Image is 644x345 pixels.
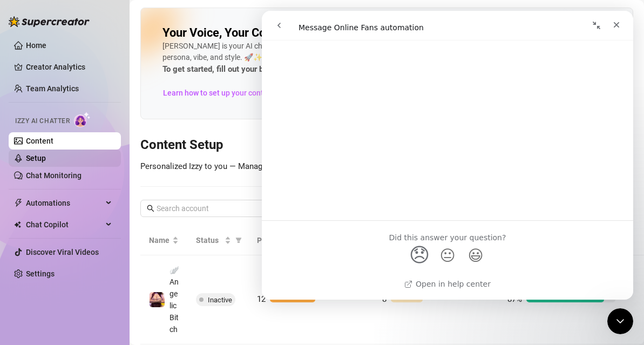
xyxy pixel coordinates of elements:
[233,232,244,248] span: filter
[26,269,55,278] a: Settings
[9,16,90,27] img: logo-BBDzfeDw.svg
[14,199,23,207] span: thunderbolt
[140,161,316,171] span: Personalized Izzy to you — Manage your content.
[208,296,232,304] span: Inactive
[235,237,242,243] span: filter
[162,25,346,40] h2: Your Voice, Your Content, Your Izzy
[163,87,328,99] span: Learn how to set up your content for best results
[162,40,477,76] div: [PERSON_NAME] is your AI chat assistant, customized to sound just like you, with your persona, vi...
[26,248,99,256] a: Discover Viral Videos
[257,234,356,246] span: Products
[14,221,21,228] img: Chat Copilot
[26,58,112,76] a: Creator Analytics
[149,234,170,246] span: Name
[26,41,46,50] a: Home
[187,226,248,255] th: Status
[26,154,46,163] a: Setup
[140,226,187,255] th: Name
[162,64,453,74] strong: To get started, fill out your bio and the content you want [PERSON_NAME] to sell.
[257,294,266,304] span: 12
[607,308,633,334] iframe: Intercom live chat
[150,292,165,307] img: 🪽AngelicBitch
[26,84,79,93] a: Team Analytics
[170,266,179,334] span: 🪽AngelicBitch
[262,11,633,300] iframe: Intercom live chat
[74,112,91,127] img: AI Chatter
[26,171,82,180] a: Chat Monitoring
[248,226,374,255] th: Products
[140,137,633,154] h3: Content Setup
[26,137,53,145] a: Content
[147,205,154,212] span: search
[162,84,349,102] a: Learn how to set up your content for best results
[26,216,103,233] span: Chat Copilot
[465,9,633,119] img: ai-chatter-content-library-cLFOSyPT.png
[157,202,287,214] input: Search account
[15,116,70,126] span: Izzy AI Chatter
[196,234,222,246] span: Status
[26,194,103,212] span: Automations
